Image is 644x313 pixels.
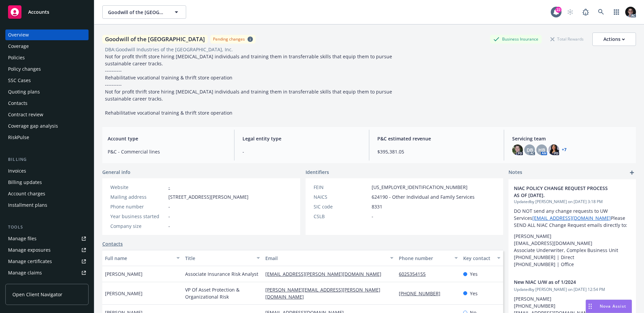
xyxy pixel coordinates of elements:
[377,135,496,142] span: P&C estimated revenue
[102,250,182,266] button: Full name
[547,35,587,43] div: Total Rewards
[105,290,143,297] span: [PERSON_NAME]
[514,207,631,229] p: DO NOT send any change requests to UW Services Please SEND ALL NIAC Change Request emails directl...
[8,188,45,199] div: Account charges
[5,121,89,131] a: Coverage gap analysis
[182,250,263,266] button: Title
[579,5,592,19] a: Report a Bug
[102,169,130,176] span: General info
[105,255,172,262] div: Full name
[110,213,166,220] div: Year business started
[461,250,503,266] button: Key contact
[8,41,29,52] div: Coverage
[28,9,49,15] span: Accounts
[102,5,186,19] button: Goodwill of the [GEOGRAPHIC_DATA]
[514,278,613,286] span: New NIAC U/W as of 1/2024
[8,177,42,188] div: Billing updates
[603,33,625,46] div: Actions
[8,200,47,210] div: Installment plans
[5,177,89,188] a: Billing updates
[5,156,89,163] div: Billing
[8,245,51,255] div: Manage exposures
[5,29,89,40] a: Overview
[512,135,631,142] span: Servicing team
[5,3,89,21] a: Accounts
[5,41,89,52] a: Coverage
[399,290,446,297] a: [PHONE_NUMBER]
[105,53,393,116] span: Not for profit thrift store hiring [MEDICAL_DATA] individuals and training them in transferrable ...
[5,245,89,255] a: Manage exposures
[508,169,522,177] span: Notes
[548,144,559,155] img: photo
[5,64,89,74] a: Policy changes
[185,270,258,277] span: Associate Insurance Risk Analyst
[110,184,166,191] div: Website
[110,193,166,200] div: Mailing address
[265,255,386,262] div: Email
[399,271,431,277] a: 6025354155
[610,5,623,19] a: Switch app
[562,148,567,152] a: +7
[8,109,43,120] div: Contract review
[314,184,369,191] div: FEIN
[243,135,361,142] span: Legal entity type
[185,255,253,262] div: Title
[5,132,89,143] a: RiskPulse
[110,223,166,230] div: Company size
[372,203,382,210] span: 8331
[168,203,170,210] span: -
[5,224,89,231] div: Tools
[372,213,373,220] span: -
[5,256,89,267] a: Manage certificates
[110,203,166,210] div: Phone number
[514,199,631,205] span: Updated by [PERSON_NAME] on [DATE] 3:18 PM
[185,286,260,300] span: VP Of Asset Protection & Organizational Risk
[514,233,631,268] p: [PERSON_NAME] [EMAIL_ADDRESS][DOMAIN_NAME] Associate Underwriter, Complex Business Unit [PHONE_NU...
[8,267,42,278] div: Manage claims
[5,188,89,199] a: Account charges
[5,166,89,176] a: Invoices
[213,36,245,42] div: Pending changes
[102,35,208,44] div: Goodwill of the [GEOGRAPHIC_DATA]
[563,5,577,19] a: Start snowing
[625,7,636,17] img: photo
[5,86,89,97] a: Quoting plans
[8,29,29,40] div: Overview
[463,255,493,262] div: Key contact
[108,148,226,155] span: P&C - Commercial lines
[105,270,143,277] span: [PERSON_NAME]
[8,64,41,74] div: Policy changes
[168,184,170,190] a: -
[372,184,468,191] span: [US_EMPLOYER_IDENTIFICATION_NUMBER]
[108,9,166,16] span: Goodwill of the [GEOGRAPHIC_DATA]
[265,271,387,277] a: [EMAIL_ADDRESS][PERSON_NAME][DOMAIN_NAME]
[8,86,40,97] div: Quoting plans
[628,169,636,177] a: add
[532,215,611,221] a: [EMAIL_ADDRESS][DOMAIN_NAME]
[263,250,396,266] button: Email
[586,300,632,313] button: Nova Assist
[8,166,26,176] div: Invoices
[314,193,369,200] div: NAICS
[396,250,460,266] button: Phone number
[508,179,636,273] div: NIAC POLICY CHANGE REQUEST PROCESS AS OF [DATE].Updatedby [PERSON_NAME] on [DATE] 3:18 PMDO NOT s...
[5,267,89,278] a: Manage claims
[168,193,249,200] span: [STREET_ADDRESS][PERSON_NAME]
[538,146,545,153] span: HB
[105,46,233,53] div: DBA: Goodwill Industries of the [GEOGRAPHIC_DATA], Inc.
[490,35,542,43] div: Business Insurance
[470,270,478,277] span: Yes
[514,185,613,199] span: NIAC POLICY CHANGE REQUEST PROCESS AS OF [DATE].
[168,213,170,220] span: -
[265,287,380,300] a: [PERSON_NAME][EMAIL_ADDRESS][PERSON_NAME][DOMAIN_NAME]
[168,223,170,230] span: -
[102,240,123,247] a: Contacts
[470,290,478,297] span: Yes
[8,256,52,267] div: Manage certificates
[306,169,329,176] span: Identifiers
[600,303,626,309] span: Nova Assist
[5,52,89,63] a: Policies
[5,75,89,86] a: SSC Cases
[514,287,631,293] span: Updated by [PERSON_NAME] on [DATE] 12:54 PM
